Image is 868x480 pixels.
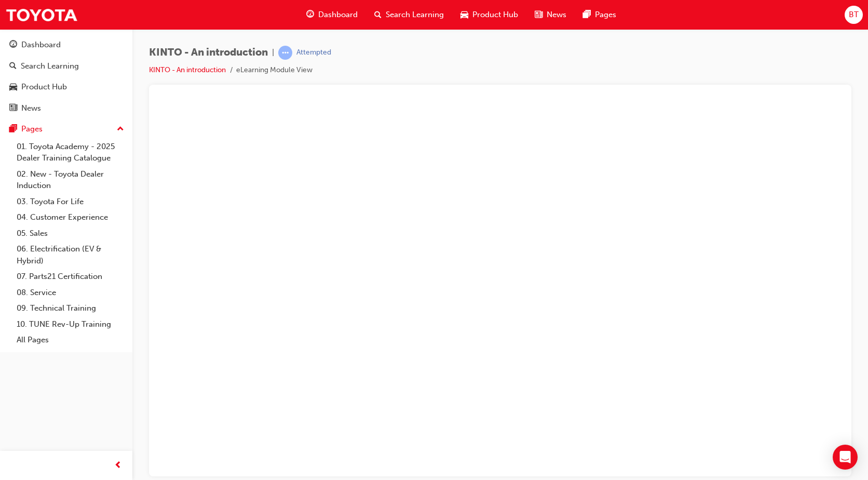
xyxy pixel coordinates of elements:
a: 06. Electrification (EV & Hybrid) [12,241,128,269]
a: 09. Technical Training [12,300,128,316]
span: news-icon [535,8,542,21]
span: pages-icon [9,125,17,134]
span: prev-icon [114,459,122,472]
div: Dashboard [21,39,61,51]
a: pages-iconPages [575,4,625,25]
span: News [547,9,566,21]
span: news-icon [9,104,17,113]
a: 02. New - Toyota Dealer Induction [12,166,128,194]
span: pages-icon [583,8,591,21]
button: Pages [4,119,128,139]
a: Dashboard [4,35,128,55]
a: guage-iconDashboard [298,4,366,25]
span: up-icon [117,123,124,136]
div: Product Hub [21,81,67,93]
span: learningRecordVerb_ATTEMPT-icon [278,46,292,60]
img: Trak [5,3,78,26]
span: search-icon [374,8,382,21]
li: eLearning Module View [236,64,313,76]
a: 01. Toyota Academy - 2025 Dealer Training Catalogue [12,139,128,166]
span: Search Learning [386,9,444,21]
a: Product Hub [4,77,128,97]
a: KINTO - An introduction [149,65,226,74]
span: car-icon [460,8,468,21]
a: 08. Service [12,285,128,301]
span: | [272,47,274,59]
button: DashboardSearch LearningProduct HubNews [4,33,128,119]
a: search-iconSearch Learning [366,4,452,25]
a: 04. Customer Experience [12,209,128,225]
span: KINTO - An introduction [149,47,268,59]
a: All Pages [12,332,128,348]
span: BT [849,9,859,21]
span: Pages [595,9,616,21]
a: 07. Parts21 Certification [12,269,128,285]
div: Pages [21,123,43,135]
a: News [4,99,128,118]
span: car-icon [9,83,17,92]
button: BT [845,6,863,24]
div: Open Intercom Messenger [833,445,858,470]
span: search-icon [9,62,17,71]
span: Product Hub [472,9,518,21]
span: guage-icon [306,8,314,21]
div: Attempted [296,48,331,58]
span: Dashboard [318,9,358,21]
div: Search Learning [21,60,79,72]
span: guage-icon [9,41,17,50]
div: News [21,102,41,114]
a: car-iconProduct Hub [452,4,526,25]
a: 05. Sales [12,225,128,242]
a: 03. Toyota For Life [12,194,128,210]
a: 10. TUNE Rev-Up Training [12,316,128,332]
a: Search Learning [4,57,128,76]
a: news-iconNews [526,4,575,25]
